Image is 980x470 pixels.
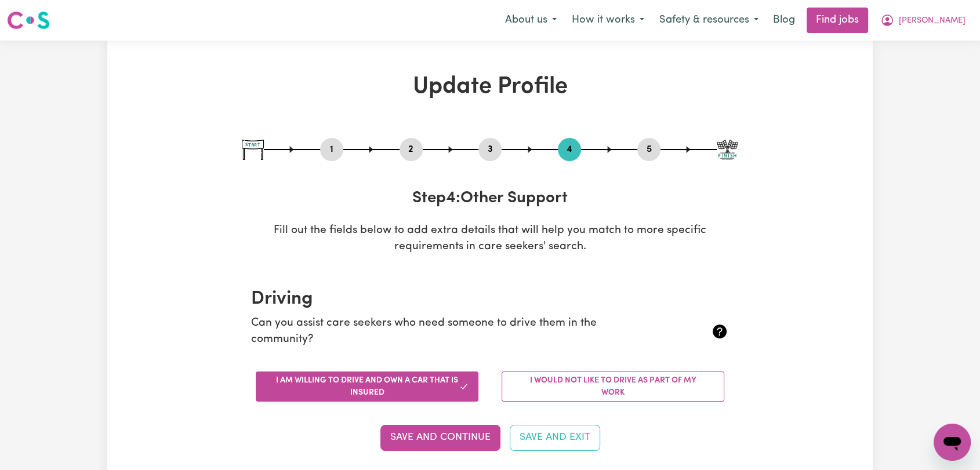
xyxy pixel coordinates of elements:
iframe: Button to launch messaging window [934,424,971,461]
button: Go to step 3 [478,142,502,157]
img: Careseekers logo [7,10,50,31]
button: Go to step 2 [400,142,423,157]
button: I am willing to drive and own a car that is insured [256,371,478,402]
button: Save and Continue [380,425,500,450]
button: Go to step 5 [637,142,660,157]
button: Safety & resources [652,8,766,32]
a: Careseekers logo [7,7,50,34]
h3: Step 4 : Other Support [242,189,738,209]
button: Go to step 4 [558,142,581,157]
button: I would not like to drive as part of my work [502,371,724,402]
a: Blog [766,8,802,33]
button: Go to step 1 [320,142,343,157]
button: About us [498,8,564,32]
span: [PERSON_NAME] [899,14,966,27]
a: Find jobs [807,8,868,33]
h2: Driving [251,288,729,310]
h1: Update Profile [242,73,738,101]
button: My Account [873,8,973,32]
p: Fill out the fields below to add extra details that will help you match to more specific requirem... [242,223,738,256]
button: How it works [564,8,652,32]
p: Can you assist care seekers who need someone to drive them in the community? [251,315,649,349]
button: Save and Exit [510,425,600,450]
